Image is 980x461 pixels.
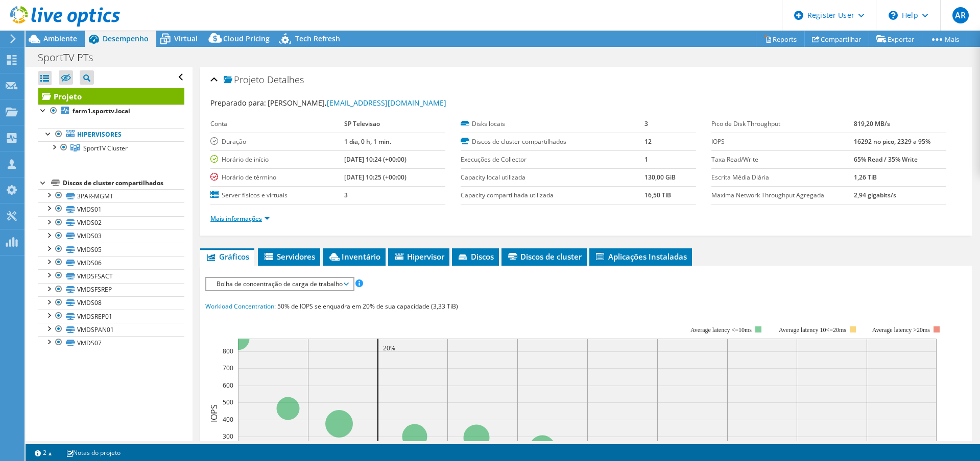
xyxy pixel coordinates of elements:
label: Server físicos e virtuais [210,190,344,200]
b: SP Televisao [344,119,380,128]
label: Discos de cluster compartilhados [461,137,644,147]
label: Horário de término [210,172,344,183]
h1: SportTV PTs [33,52,109,63]
tspan: Average latency <=10ms [690,326,752,334]
a: [EMAIL_ADDRESS][DOMAIN_NAME] [327,98,446,108]
svg: \n [889,11,898,20]
label: Maxima Network Throughput Agregada [711,190,854,200]
b: [DATE] 10:24 (+00:00) [344,155,407,164]
a: VMDS02 [38,216,184,229]
b: 16,50 TiB [644,191,671,199]
a: Notas do projeto [59,446,128,459]
span: Detalhes [267,73,304,86]
b: 1 dia, 0 h, 1 min. [344,137,391,146]
span: SportTV Cluster [83,144,128,152]
b: 1 [644,155,648,164]
span: Ambiente [43,34,77,43]
a: VMDS03 [38,229,184,243]
a: VMDS08 [38,296,184,310]
label: Capacity local utilizada [461,172,644,183]
a: 3PAR-MGMT [38,189,184,202]
tspan: Average latency 10<=20ms [779,326,846,334]
span: Tech Refresh [295,34,340,43]
span: Gráficos [205,251,249,262]
b: 16292 no pico, 2329 a 95% [854,137,930,146]
span: Workload Concentration: [205,302,276,311]
label: IOPS [711,137,854,147]
a: 2 [28,446,59,459]
a: VMDSREP01 [38,310,184,323]
a: Projeto [38,88,184,105]
span: Discos [457,251,494,262]
b: 3 [344,191,348,199]
b: 2,94 gigabits/s [854,191,896,199]
label: Conta [210,119,344,129]
span: 50% de IOPS se enquadra em 20% de sua capacidade (3,33 TiB) [277,302,458,311]
span: Projeto [224,75,265,85]
label: Taxa Read/Write [711,155,854,165]
b: farm1.sporttv.local [73,107,130,115]
b: 3 [644,119,648,128]
text: 300 [223,432,233,441]
a: VMDSFSACT [38,269,184,283]
span: Servidores [263,251,315,262]
span: Inventário [328,251,380,262]
b: 130,00 GiB [644,173,676,182]
a: VMDS06 [38,256,184,269]
label: Horário de início [210,155,344,165]
a: Exportar [869,31,922,47]
a: VMDS01 [38,202,184,216]
span: Desempenho [103,34,149,43]
span: Aplicações Instaladas [594,251,687,262]
text: 400 [223,415,233,424]
span: Virtual [174,34,198,43]
a: VMDS07 [38,336,184,349]
span: Bolha de concentração de carga de trabalho [211,278,348,290]
a: Reports [756,31,805,47]
text: 700 [223,364,233,372]
a: Compartilhar [804,31,869,47]
text: 500 [223,398,233,406]
span: Hipervisor [393,251,444,262]
a: Hipervisores [38,128,184,141]
a: Mais informações [210,214,270,223]
b: [DATE] 10:25 (+00:00) [344,173,407,182]
a: Mais [922,31,967,47]
span: Cloud Pricing [223,34,270,43]
b: 65% Read / 35% Write [854,155,918,164]
label: Preparado para: [210,98,266,108]
a: farm1.sporttv.local [38,105,184,118]
label: Execuções de Collector [461,155,644,165]
a: VMDSPAN01 [38,323,184,336]
label: Pico de Disk Throughput [711,119,854,129]
text: 600 [223,381,233,390]
b: 1,26 TiB [854,173,877,182]
a: VMDSFSREP [38,283,184,296]
label: Escrita Média Diária [711,172,854,183]
text: IOPS [208,404,220,422]
a: VMDS05 [38,243,184,256]
label: Capacity compartilhada utilizada [461,190,644,200]
label: Duração [210,137,344,147]
div: Discos de cluster compartilhados [63,177,184,189]
text: 800 [223,347,233,355]
text: Average latency >20ms [872,326,930,334]
label: Disks locais [461,119,644,129]
text: 20% [383,344,395,352]
b: 12 [644,137,652,146]
span: AR [952,7,969,23]
a: SportTV Cluster [38,141,184,155]
span: [PERSON_NAME], [268,98,446,108]
b: 819,20 MB/s [854,119,890,128]
span: Discos de cluster [507,251,582,262]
